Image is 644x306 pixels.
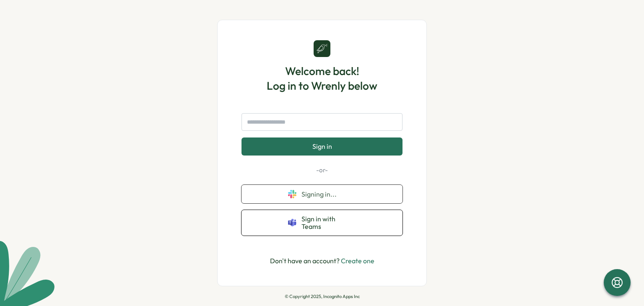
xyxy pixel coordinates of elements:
[285,294,360,299] p: © Copyright 2025, Incognito Apps Inc
[267,64,377,93] h1: Welcome back! Log in to Wrenly below
[312,143,332,150] span: Sign in
[241,166,402,175] p: -or-
[270,256,374,266] p: Don't have an account?
[241,210,402,236] button: Sign in with Teams
[301,215,356,231] span: Sign in with Teams
[341,257,374,265] a: Create one
[241,137,402,155] button: Sign in
[301,190,356,198] span: Signing in...
[241,185,402,203] button: Signing in...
